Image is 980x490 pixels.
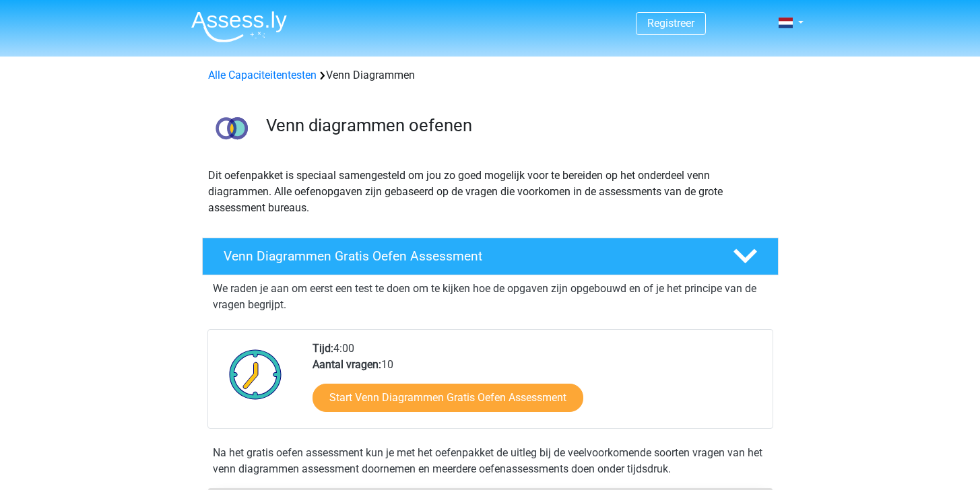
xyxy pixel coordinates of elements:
b: Tijd: [313,342,333,355]
img: Klok [222,341,290,408]
p: Dit oefenpakket is speciaal samengesteld om jou zo goed mogelijk voor te bereiden op het onderdee... [208,168,773,216]
h3: Venn diagrammen oefenen [266,115,768,136]
div: 4:00 10 [302,341,772,428]
a: Alle Capaciteitentesten [208,69,317,81]
a: Venn Diagrammen Gratis Oefen Assessment [197,238,784,275]
b: Aantal vragen: [313,358,381,371]
h4: Venn Diagrammen Gratis Oefen Assessment [224,248,711,264]
img: Assessly [191,11,287,42]
a: Start Venn Diagrammen Gratis Oefen Assessment [313,384,583,412]
p: We raden je aan om eerst een test te doen om te kijken hoe de opgaven zijn opgebouwd en of je het... [213,281,768,313]
div: Na het gratis oefen assessment kun je met het oefenpakket de uitleg bij de veelvoorkomende soorte... [207,445,773,477]
img: venn diagrammen [203,100,260,157]
div: Venn Diagrammen [203,67,778,83]
a: Registreer [647,17,694,30]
